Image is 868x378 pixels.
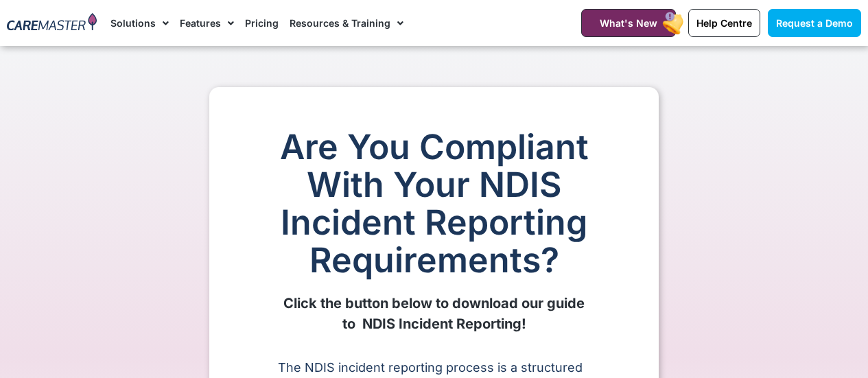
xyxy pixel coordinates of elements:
span: Request a Demo [776,17,853,29]
img: CareMaster Logo [7,13,97,33]
h1: Are You Compliant With Your NDIS Incident Reporting Requirements? [278,128,590,279]
a: Request a Demo [768,9,861,37]
a: What's New [581,9,676,37]
span: What's New [600,17,657,29]
a: Help Centre [688,9,760,37]
b: Click the button below to download our guide to NDIS Incident Reporting! [283,295,585,332]
span: Help Centre [696,17,752,29]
